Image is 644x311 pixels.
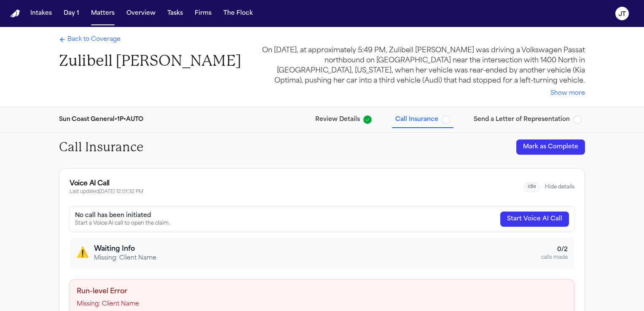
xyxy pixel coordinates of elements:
[545,184,574,190] button: Hide details
[395,115,438,124] span: Call Insurance
[75,220,170,227] div: Start a Voice AI call to open the claim.
[164,6,186,21] button: Tasks
[94,244,156,254] h3: Waiting Info
[500,212,569,227] button: Start Voice AI Call
[470,112,585,127] button: Send a Letter of Representation
[76,247,89,260] span: ⚠️
[67,35,121,44] span: Back to Coverage
[59,115,143,124] div: Sun Coast General • 1P • AUTO
[94,254,156,263] p: Missing: Client Name
[541,254,568,261] div: calls made
[619,11,626,17] text: JT
[315,115,360,124] span: Review Details
[77,300,567,308] p: Missing: Client Name
[59,51,241,70] h1: Zulibell [PERSON_NAME]
[88,6,118,21] button: Matters
[77,287,567,297] h4: Run-level Error
[60,6,83,21] button: Day 1
[524,182,540,192] span: idle
[392,112,453,127] button: Call Insurance
[191,6,215,21] button: Firms
[70,189,143,196] span: Last updated [DATE] 12:01:32 PM
[541,246,568,254] div: 0 / 2
[312,112,375,127] button: Review Details
[59,35,121,44] a: Back to Coverage
[75,212,170,220] div: No call has been initiated
[474,115,570,124] span: Send a Letter of Representation
[10,10,20,18] a: Home
[123,6,159,21] button: Overview
[261,46,585,86] div: On [DATE], at approximately 5:49 PM, Zulibell [PERSON_NAME] was driving a Volkswagen Passat north...
[220,6,256,21] button: The Flock
[59,139,143,155] h2: Call Insurance
[70,179,143,189] div: Voice AI Call
[550,89,585,98] button: Show more
[516,139,585,155] button: Mark as Complete
[27,6,55,21] button: Intakes
[10,10,20,18] img: Finch Logo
